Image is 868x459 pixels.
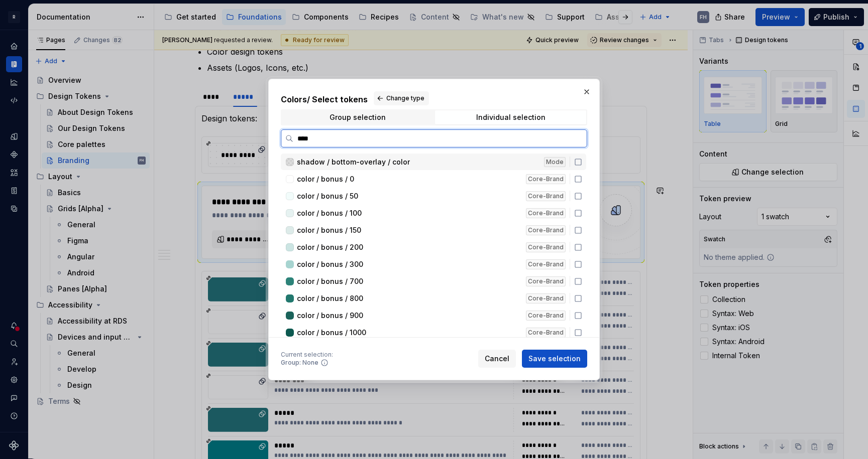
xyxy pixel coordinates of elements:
div: Core-Brand [526,276,566,286]
div: Core-Brand [526,328,566,338]
span: color / bonus / 1000 [297,328,366,338]
div: Core-Brand [526,191,566,201]
span: Save selection [528,354,581,364]
span: color / bonus / 700 [297,276,363,286]
div: Core-Brand [526,174,566,184]
button: Cancel [478,350,516,368]
button: Save selection [522,350,587,368]
div: Core-Brand [526,259,566,269]
span: color / bonus / 100 [297,208,362,218]
button: Change type [374,91,429,105]
span: color / bonus / 300 [297,259,363,269]
span: color / bonus / 900 [297,311,363,321]
div: Core-Brand [526,311,566,321]
span: color / bonus / 50 [297,191,358,201]
span: color / bonus / 0 [297,174,354,184]
div: Group: None [281,359,318,367]
span: color / bonus / 150 [297,225,361,235]
div: Core-Brand [526,293,566,303]
div: Individual selection [476,113,546,121]
div: Core-Brand [526,225,566,235]
div: Current selection : [281,351,333,359]
div: Core-Brand [526,208,566,218]
div: Mode [544,157,566,167]
h2: Colors / Select tokens [281,91,587,105]
div: Core-Brand [526,242,566,252]
span: Change type [386,94,424,102]
div: Group selection [330,113,386,121]
span: color / bonus / 200 [297,242,363,252]
span: color / bonus / 800 [297,293,363,303]
span: Cancel [485,354,509,364]
span: shadow / bottom-overlay / color [297,157,410,167]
